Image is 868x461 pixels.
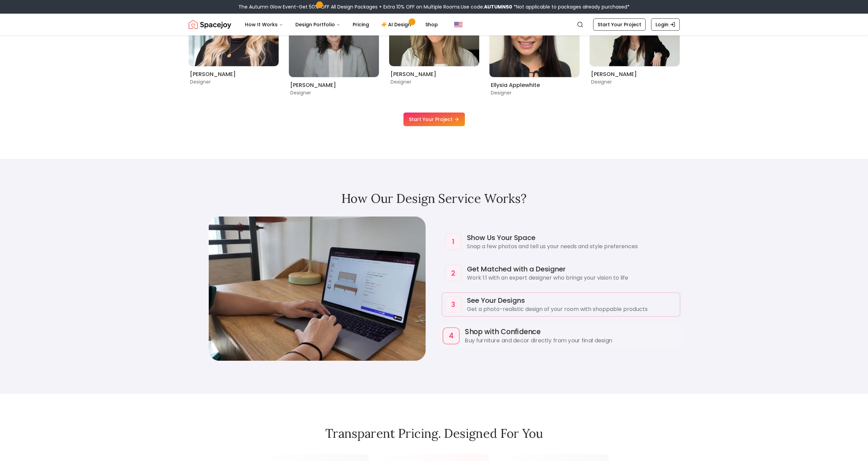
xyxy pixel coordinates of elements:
h4: Shop with Confidence [465,327,679,337]
h6: [PERSON_NAME] [190,70,277,78]
a: AI Design [376,18,418,31]
span: *Not applicable to packages already purchased* [512,3,630,10]
p: Designer [290,89,378,96]
p: Designer [190,78,277,85]
div: Shop with Confidence - Buy furniture and decor directly from your final design [440,324,682,347]
div: Service visualization [208,216,426,361]
button: How It Works [239,18,289,31]
h4: 4 [449,331,453,341]
h4: Show Us Your Space [467,233,677,242]
a: Login [651,18,680,31]
h2: How Our Design Service Works? [189,192,680,205]
h4: 1 [452,237,454,247]
b: AUTUMN50 [484,3,512,10]
div: See Your Designs - Get a photo-realistic design of your room with shoppable products [442,293,680,316]
p: Designer [491,89,578,96]
a: Start Your Project [593,18,646,31]
div: Get Matched with a Designer - Work 1:1 with an expert designer who brings your vision to life [442,262,680,285]
h6: [PERSON_NAME] [391,70,478,78]
p: Buy furniture and decor directly from your final design [465,337,679,345]
h6: [PERSON_NAME] [591,70,678,78]
nav: Main [239,18,443,31]
div: Show Us Your Space - Snap a few photos and tell us your needs and style preferences [442,230,680,253]
p: Designer [391,78,478,85]
img: United States [454,20,462,29]
p: Designer [591,78,678,85]
h6: Ellysia Applewhite [491,81,578,89]
h4: 2 [451,268,455,278]
h6: [PERSON_NAME] [290,81,378,89]
h2: Transparent pricing. Designed for you [189,427,680,440]
a: Spacejoy [189,18,231,31]
h4: Get Matched with a Designer [467,264,677,274]
img: Spacejoy Logo [189,18,231,31]
div: The Autumn Glow Event-Get 50% OFF All Design Packages + Extra 10% OFF on Multiple Rooms. [238,3,630,10]
h4: See Your Designs [467,296,677,305]
button: Design Portfolio [290,18,346,31]
img: Visual representation of Shop with Confidence [209,217,426,361]
p: Work 1:1 with an expert designer who brings your vision to life [467,274,677,282]
h4: 3 [451,300,455,309]
span: Use code: [461,3,512,10]
a: Shop [420,18,443,31]
nav: Global [189,14,680,35]
a: Start Your Project [403,113,465,126]
a: Pricing [347,18,374,31]
p: Snap a few photos and tell us your needs and style preferences [467,242,677,251]
p: Get a photo-realistic design of your room with shoppable products [467,305,677,313]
